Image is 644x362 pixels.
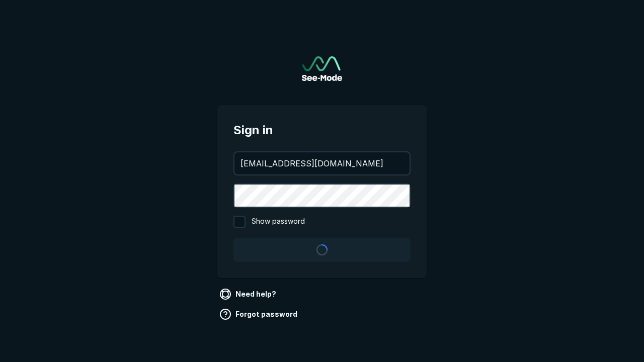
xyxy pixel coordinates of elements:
a: Forgot password [217,306,301,322]
a: Need help? [217,286,280,302]
img: See-Mode Logo [302,56,342,81]
input: your@email.com [234,152,410,174]
span: Sign in [233,121,411,139]
span: Show password [252,216,305,228]
a: Go to sign in [302,56,342,81]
